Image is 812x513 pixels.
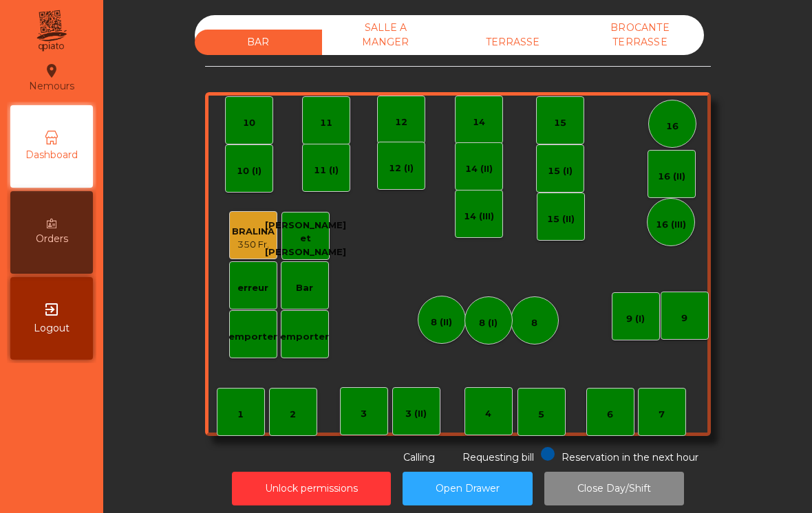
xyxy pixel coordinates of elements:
[577,15,704,55] div: BROCANTE TERRASSE
[280,330,329,344] div: emporter
[449,30,577,55] div: TERRASSE
[659,408,665,422] div: 7
[681,312,687,325] div: 9
[562,451,698,463] span: Reservation in the next hour
[462,451,534,463] span: Requesting bill
[465,162,493,176] div: 14 (II)
[237,408,244,422] div: 1
[237,281,268,295] div: erreur
[296,281,313,295] div: Bar
[36,232,68,246] span: Orders
[43,301,60,318] i: exit_to_app
[232,225,275,239] div: BRALINA
[290,408,296,422] div: 2
[554,116,566,130] div: 15
[43,63,60,79] i: location_on
[656,218,686,232] div: 16 (III)
[361,407,367,421] div: 3
[666,120,679,133] div: 16
[232,472,391,505] button: Unlock permissions
[34,7,68,55] img: qpiato
[658,170,685,184] div: 16 (II)
[479,316,498,330] div: 8 (I)
[237,164,261,178] div: 10 (I)
[403,472,533,505] button: Open Drawer
[544,472,684,505] button: Close Day/Shift
[320,116,332,130] div: 11
[464,210,494,223] div: 14 (III)
[538,408,544,422] div: 5
[473,116,485,129] div: 14
[25,148,78,162] span: Dashboard
[548,164,573,178] div: 15 (I)
[389,162,414,175] div: 12 (I)
[626,312,645,326] div: 9 (I)
[531,316,537,330] div: 8
[485,407,491,421] div: 4
[34,321,70,336] span: Logout
[195,30,322,55] div: BAR
[265,219,346,259] div: [PERSON_NAME] et [PERSON_NAME]
[314,164,339,177] div: 11 (I)
[431,316,452,329] div: 8 (II)
[228,330,277,344] div: emporter
[547,212,575,226] div: 15 (II)
[29,61,74,95] div: Nemours
[395,116,407,129] div: 12
[403,451,435,463] span: Calling
[243,116,255,130] div: 10
[232,238,275,252] div: 350 Fr.
[322,15,449,55] div: SALLE A MANGER
[607,408,613,422] div: 6
[405,407,427,421] div: 3 (II)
